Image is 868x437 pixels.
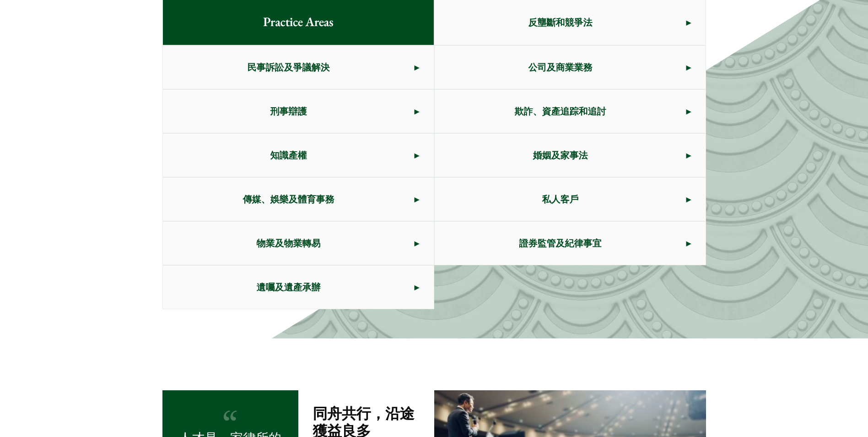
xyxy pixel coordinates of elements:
a: 刑事辯護 [163,90,434,133]
a: 婚姻及家事法 [435,134,706,177]
a: 知識產權 [163,134,434,177]
span: 反壟斷和競爭法 [435,1,686,44]
span: 傳媒、娛樂及體育事務 [163,178,415,221]
span: 私人客戶 [435,178,686,221]
a: 欺詐、資產追踪和追討 [435,90,706,133]
a: 證券監管及紀律事宜 [435,222,706,265]
span: 物業及物業轉易 [163,222,415,265]
span: 欺詐、資產追踪和追討 [435,90,686,133]
a: 遺囑及遺產承辦 [163,266,434,309]
span: 刑事辯護 [163,90,415,133]
span: 知識產權 [163,134,415,177]
a: 傳媒、娛樂及體育事務 [163,178,434,221]
a: 民事訴訟及爭議解決 [163,46,434,89]
span: 公司及商業業務 [435,46,686,89]
span: 遺囑及遺產承辦 [163,266,415,309]
span: 民事訴訟及爭議解決 [163,46,415,89]
span: 證券監管及紀律事宜 [435,222,686,265]
a: 物業及物業轉易 [163,222,434,265]
span: 婚姻及家事法 [435,134,686,177]
a: 私人客戶 [435,178,706,221]
a: 公司及商業業務 [435,46,706,89]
